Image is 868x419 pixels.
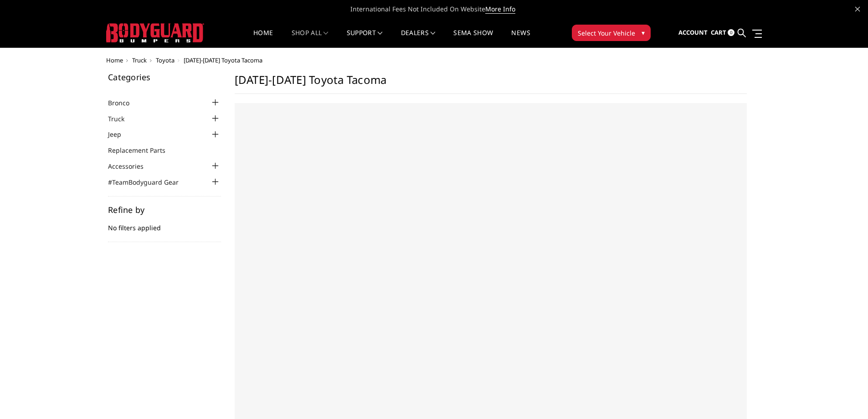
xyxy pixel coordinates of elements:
button: Select Your Vehicle [572,25,651,41]
span: Select Your Vehicle [578,28,635,38]
a: shop all [292,30,329,47]
h5: Categories [108,73,221,81]
a: #TeamBodyguard Gear [108,177,190,187]
a: More Info [485,5,515,14]
span: Account [678,28,708,36]
span: ▾ [642,28,645,37]
a: Support [347,30,383,47]
span: Cart [711,28,726,36]
a: Replacement Parts [108,145,177,155]
a: Cart 0 [711,21,734,45]
div: No filters applied [108,206,221,242]
a: Account [678,21,708,45]
a: News [511,30,530,47]
a: Bronco [108,98,141,108]
a: SEMA Show [453,30,493,47]
a: Truck [132,56,147,64]
a: Jeep [108,129,133,139]
img: BODYGUARD BUMPERS [106,23,204,42]
a: Truck [108,114,136,124]
a: Home [253,30,273,47]
span: 0 [728,29,734,36]
h1: [DATE]-[DATE] Toyota Tacoma [235,73,747,94]
a: Accessories [108,161,155,171]
span: [DATE]-[DATE] Toyota Tacoma [184,56,262,64]
a: Dealers [401,30,436,47]
a: Toyota [156,56,175,64]
h5: Refine by [108,206,221,214]
a: Home [106,56,123,64]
